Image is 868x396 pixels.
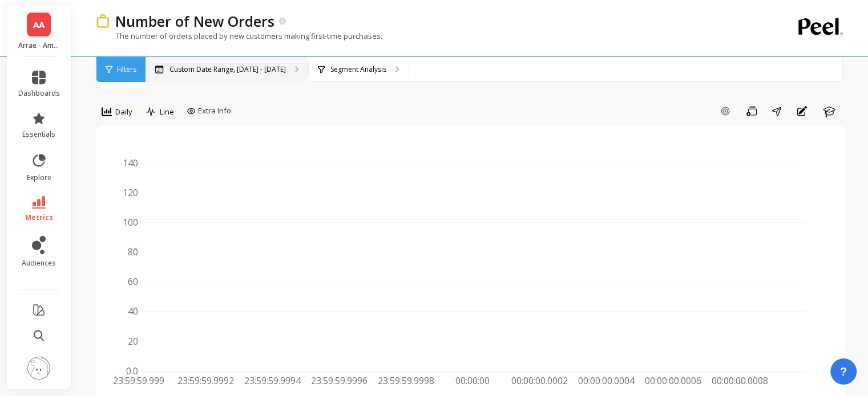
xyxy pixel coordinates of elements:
[33,18,45,31] span: AA
[830,358,857,385] button: ?
[96,14,110,28] img: header icon
[22,259,56,268] span: audiences
[115,11,274,31] p: Number of New Orders
[96,31,382,41] p: The number of orders placed by new customers making first-time purchases.
[18,41,60,50] p: Arrae - Amazon
[27,173,51,182] span: explore
[18,89,60,98] span: dashboards
[160,107,174,117] span: Line
[27,357,50,379] img: profile picture
[840,364,847,379] span: ?
[198,105,231,117] span: Extra Info
[330,65,386,74] p: Segment Analysis
[117,65,136,74] span: Filters
[25,213,53,222] span: metrics
[22,130,55,139] span: essentials
[169,65,286,74] p: Custom Date Range, [DATE] - [DATE]
[115,107,132,117] span: Daily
